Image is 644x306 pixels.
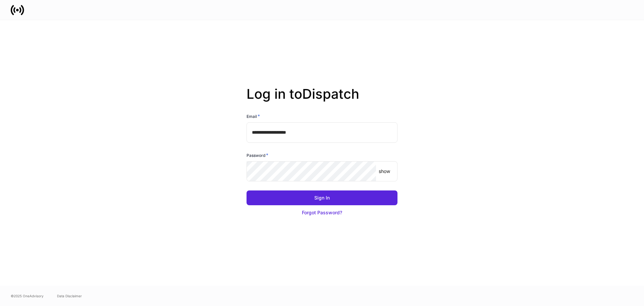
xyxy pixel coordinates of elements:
span: © 2025 OneAdvisory [11,293,44,299]
a: Data Disclaimer [57,293,82,299]
div: Forgot Password? [302,209,342,216]
div: Sign In [314,194,330,201]
h2: Log in to Dispatch [247,86,397,113]
button: Sign In [247,190,397,205]
h6: Email [247,113,260,120]
button: Forgot Password? [247,205,397,220]
p: show [379,168,390,175]
h6: Password [247,152,268,159]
